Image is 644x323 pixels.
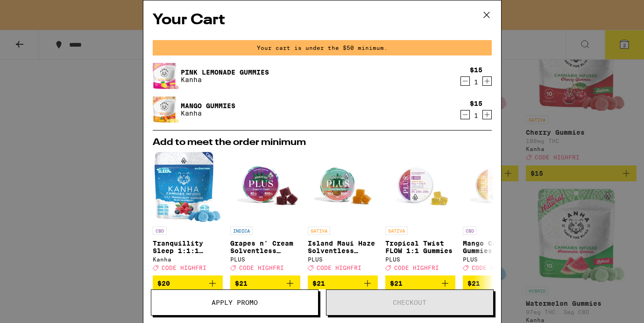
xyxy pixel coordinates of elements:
[153,62,179,90] img: Pink Lemonade Gummies
[482,110,492,119] button: Increment
[463,240,533,254] p: Mango CALM 10:1 Gummies
[463,227,477,235] p: CBD
[181,76,269,83] p: Kanha
[153,152,223,275] a: Open page for Tranquillity Sleep 1:1:1 CBN:CBG Gummies from Kanha
[162,265,206,271] span: CODE HIGHFRI
[151,289,318,316] button: Apply Promo
[308,256,378,262] div: PLUS
[153,240,223,254] p: Tranquillity Sleep 1:1:1 CBN:CBG Gummies
[385,152,455,222] img: PLUS - Tropical Twist FLOW 1:1 Gummies
[470,112,482,119] div: 1
[470,100,482,107] div: $15
[390,280,403,287] span: $21
[394,265,439,271] span: CODE HIGHFRI
[181,102,235,110] a: Mango Gummies
[153,10,492,31] h2: Your Cart
[472,265,517,271] span: CODE HIGHFRI
[460,76,470,86] button: Decrement
[460,110,470,119] button: Decrement
[308,152,378,222] img: PLUS - Island Maui Haze Solventless Gummies
[155,152,220,222] img: Kanha - Tranquillity Sleep 1:1:1 CBN:CBG Gummies
[153,138,492,147] h2: Add to meet the order minimum
[385,227,408,235] p: SATIVA
[212,299,258,306] span: Apply Promo
[385,256,455,262] div: PLUS
[153,40,492,55] div: Your cart is under the $50 minimum.
[393,299,426,306] span: Checkout
[6,7,67,14] span: Hi. Need any help?
[230,152,300,275] a: Open page for Grapes n' Cream Solventless Gummies from PLUS
[230,240,300,254] p: Grapes n' Cream Solventless Gummies
[181,110,235,117] p: Kanha
[326,289,494,316] button: Checkout
[470,78,482,86] div: 1
[463,152,533,222] img: PLUS - Mango CALM 10:1 Gummies
[235,280,248,287] span: $21
[463,152,533,275] a: Open page for Mango CALM 10:1 Gummies from PLUS
[239,265,284,271] span: CODE HIGHFRI
[153,275,223,291] button: Add to bag
[153,256,223,262] div: Kanha
[230,256,300,262] div: PLUS
[317,265,361,271] span: CODE HIGHFRI
[312,280,325,287] span: $21
[230,152,300,222] img: PLUS - Grapes n' Cream Solventless Gummies
[463,256,533,262] div: PLUS
[308,152,378,275] a: Open page for Island Maui Haze Solventless Gummies from PLUS
[467,280,480,287] span: $21
[385,240,455,254] p: Tropical Twist FLOW 1:1 Gummies
[308,275,378,291] button: Add to bag
[230,275,300,291] button: Add to bag
[308,227,330,235] p: SATIVA
[385,275,455,291] button: Add to bag
[308,240,378,254] p: Island Maui Haze Solventless Gummies
[230,227,253,235] p: INDICA
[463,275,533,291] button: Add to bag
[157,280,170,287] span: $20
[153,96,179,124] img: Mango Gummies
[181,69,269,76] a: Pink Lemonade Gummies
[470,66,482,74] div: $15
[482,76,492,86] button: Increment
[385,152,455,275] a: Open page for Tropical Twist FLOW 1:1 Gummies from PLUS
